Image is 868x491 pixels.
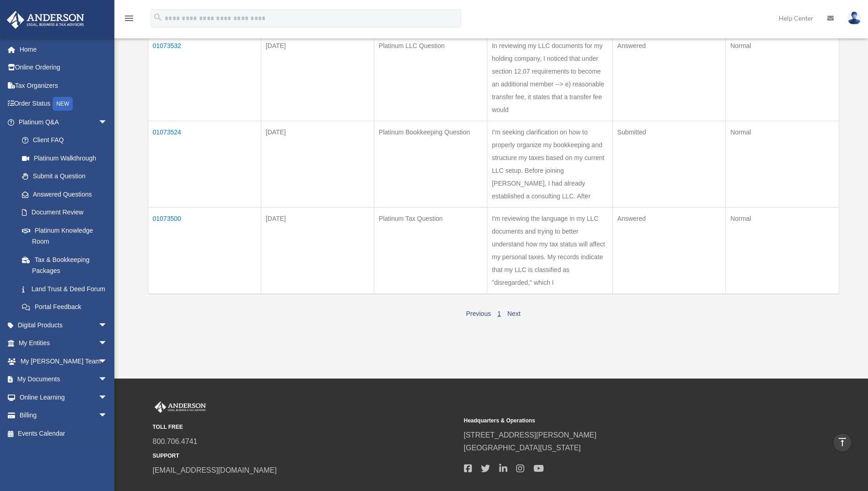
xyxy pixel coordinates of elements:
[847,11,861,25] img: User Pic
[726,207,839,294] td: Normal
[13,221,117,251] a: Platinum Knowledge Room
[13,149,117,167] a: Platinum Walkthrough
[6,370,121,389] a: My Documentsarrow_drop_down
[487,121,612,207] td: I’m seeking clarification on how to properly organize my bookkeeping and structure my taxes based...
[6,316,121,334] a: Digital Productsarrow_drop_down
[487,34,612,121] td: In reviewing my LLC documents for my holding company, I noticed that under section 12.07 requirem...
[6,424,121,443] a: Events Calendar
[466,310,491,317] a: Previous
[153,466,277,474] a: [EMAIL_ADDRESS][DOMAIN_NAME]
[124,16,135,24] a: menu
[464,416,769,426] small: Headquarters & Operations
[261,121,374,207] td: [DATE]
[13,298,117,316] a: Portal Feedback
[613,207,726,294] td: Answered
[6,352,121,370] a: My [PERSON_NAME] Teamarrow_drop_down
[6,95,121,113] a: Order StatusNEW
[98,352,117,371] span: arrow_drop_down
[98,388,117,407] span: arrow_drop_down
[13,280,117,298] a: Land Trust & Deed Forum
[98,334,117,353] span: arrow_drop_down
[613,34,726,121] td: Answered
[98,113,117,132] span: arrow_drop_down
[153,451,458,461] small: SUPPORT
[13,167,117,186] a: Submit a Question
[4,11,87,29] img: Anderson Advisors Platinum Portal
[153,401,208,413] img: Anderson Advisors Platinum Portal
[153,12,163,22] i: search
[148,207,261,294] td: 01073500
[261,207,374,294] td: [DATE]
[487,207,612,294] td: I'm reviewing the language in my LLC documents and trying to better understand how my tax status ...
[6,40,121,59] a: Home
[98,370,117,389] span: arrow_drop_down
[13,251,117,280] a: Tax & Bookkeeping Packages
[374,121,487,207] td: Platinum Bookkeeping Question
[6,113,117,131] a: Platinum Q&Aarrow_drop_down
[374,34,487,121] td: Platinum LLC Question
[726,121,839,207] td: Normal
[6,334,121,352] a: My Entitiesarrow_drop_down
[507,310,521,317] a: Next
[261,34,374,121] td: [DATE]
[833,433,852,452] a: vertical_align_top
[613,121,726,207] td: Submitted
[6,388,121,406] a: Online Learningarrow_drop_down
[13,203,117,222] a: Document Review
[148,34,261,121] td: 01073532
[124,13,135,24] i: menu
[13,185,112,203] a: Answered Questions
[374,207,487,294] td: Platinum Tax Question
[6,59,121,77] a: Online Ordering
[6,76,121,95] a: Tax Organizers
[837,437,848,448] i: vertical_align_top
[464,444,581,452] a: [GEOGRAPHIC_DATA][US_STATE]
[6,406,121,425] a: Billingarrow_drop_down
[13,131,117,149] a: Client FAQ
[726,34,839,121] td: Normal
[153,438,198,445] a: 800.706.4741
[148,121,261,207] td: 01073524
[98,316,117,335] span: arrow_drop_down
[464,431,597,439] a: [STREET_ADDRESS][PERSON_NAME]
[153,422,458,432] small: TOLL FREE
[98,406,117,425] span: arrow_drop_down
[497,310,501,317] a: 1
[53,97,73,111] div: NEW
